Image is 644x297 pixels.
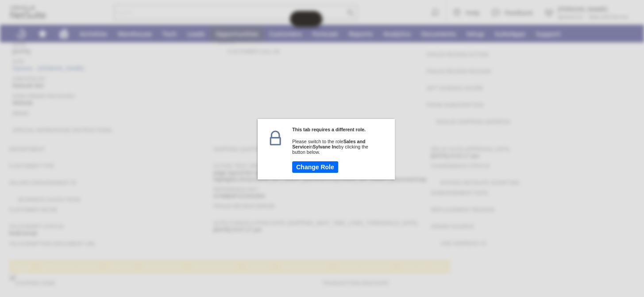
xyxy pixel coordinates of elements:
button: Change Role [292,161,338,173]
span: Oracle Guided Learning Widget. To move around, please hold and drag [306,11,322,27]
b: Sales and Service [292,139,365,149]
iframe: Click here to launch Oracle Guided Learning Help Panel [290,11,322,27]
b: Sylvane Inc [312,144,339,149]
span: Please switch to the role in by clicking the button below. [292,139,368,155]
b: This tab requires a different role. [292,127,366,132]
